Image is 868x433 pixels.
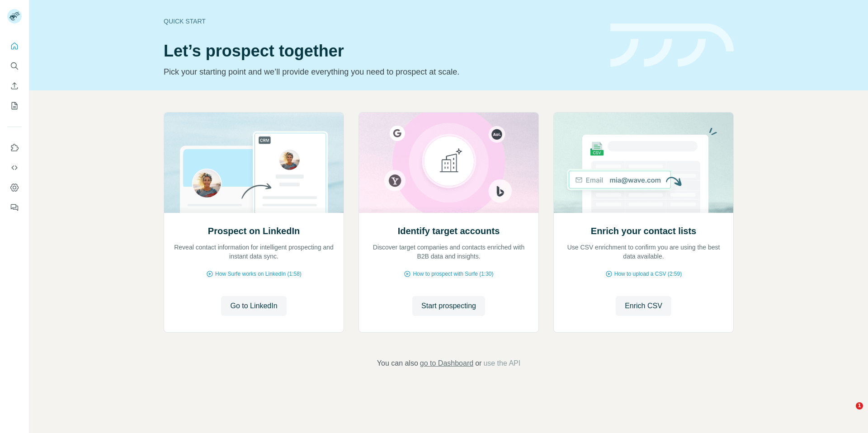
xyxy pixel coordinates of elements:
[687,295,868,400] iframe: Intercom notifications message
[421,301,476,311] span: Start prospecting
[475,358,481,369] span: or
[591,225,696,237] h2: Enrich your contact lists
[420,358,473,369] button: go to Dashboard
[164,66,599,78] p: Pick your starting point and we’ll provide everything you need to prospect at scale.
[614,270,682,278] span: How to upload a CSV (2:59)
[221,296,286,316] button: Go to LinkedIn
[625,301,662,311] span: Enrich CSV
[7,38,22,54] button: Quick start
[563,243,724,261] p: Use CSV enrichment to confirm you are using the best data available.
[359,113,539,213] img: Identify target accounts
[215,270,302,278] span: How Surfe works on LinkedIn (1:58)
[398,225,500,237] h2: Identify target accounts
[837,402,859,424] iframe: Intercom live chat
[7,140,22,156] button: Use Surfe on LinkedIn
[164,42,599,60] h1: Let’s prospect together
[610,24,734,67] img: banner
[7,179,22,196] button: Dashboard
[7,98,22,114] button: My lists
[483,358,520,369] button: use the API
[412,296,485,316] button: Start prospecting
[553,113,734,213] img: Enrich your contact lists
[856,402,863,409] span: 1
[413,270,493,278] span: How to prospect with Surfe (1:30)
[616,296,671,316] button: Enrich CSV
[208,225,300,237] h2: Prospect on LinkedIn
[7,160,22,176] button: Use Surfe API
[377,358,418,369] span: You can also
[164,113,344,213] img: Prospect on LinkedIn
[7,199,22,216] button: Feedback
[230,301,277,311] span: Go to LinkedIn
[173,243,335,261] p: Reveal contact information for intelligent prospecting and instant data sync.
[7,58,22,74] button: Search
[7,78,22,94] button: Enrich CSV
[368,243,529,261] p: Discover target companies and contacts enriched with B2B data and insights.
[164,17,599,26] div: Quick start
